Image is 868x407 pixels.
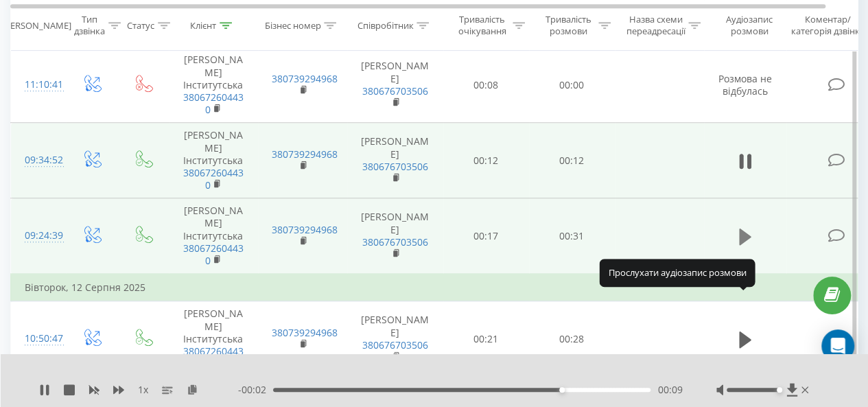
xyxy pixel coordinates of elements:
td: [PERSON_NAME] [347,123,443,198]
div: [PERSON_NAME] [2,20,71,32]
a: 380672604430 [183,166,244,191]
a: 380672604430 [183,242,244,267]
div: Назва схеми переадресації [626,14,685,38]
td: [PERSON_NAME] [347,198,443,274]
td: 00:17 [443,198,529,274]
span: Розмова не відбулась [718,72,772,97]
div: Open Intercom Messenger [821,329,854,362]
td: [PERSON_NAME] [347,47,443,123]
a: 380672604430 [183,345,244,370]
a: 380739294968 [272,72,338,85]
div: Коментар/категорія дзвінка [788,14,868,38]
span: - 00:02 [238,383,273,397]
div: Бізнес номер [264,20,320,32]
div: Тривалість розмови [541,14,595,38]
div: Аудіозапис розмови [716,14,782,38]
span: 1 x [138,383,148,397]
div: Accessibility label [777,387,782,393]
a: 380739294968 [272,326,338,339]
div: Статус [127,20,154,32]
td: [PERSON_NAME] [347,301,443,377]
div: 10:50:47 [25,325,52,352]
div: Тривалість очікування [455,14,509,38]
td: 00:12 [443,123,529,198]
td: 00:08 [443,47,529,123]
a: 380739294968 [272,223,338,236]
td: [PERSON_NAME] Інститутська [169,301,258,377]
td: [PERSON_NAME] Інститутська [169,47,258,123]
a: 380676703506 [362,235,428,248]
td: 00:28 [529,301,615,377]
div: Прослухати аудіозапис розмови [599,259,755,286]
td: 00:00 [529,47,615,123]
td: [PERSON_NAME] Інститутська [169,198,258,274]
a: 380676703506 [362,84,428,97]
td: [PERSON_NAME] Інститутська [169,123,258,198]
a: 380739294968 [272,148,338,161]
td: 00:21 [443,301,529,377]
div: 11:10:41 [25,71,52,98]
div: Клієнт [190,20,216,32]
div: 09:34:52 [25,147,52,174]
div: 09:24:39 [25,222,52,249]
div: Співробітник [357,20,413,32]
td: 00:12 [529,123,615,198]
a: 380676703506 [362,160,428,173]
span: 00:09 [657,383,682,397]
td: 00:31 [529,198,615,274]
div: Тип дзвінка [74,14,105,38]
a: 380672604430 [183,91,244,116]
a: 380676703506 [362,338,428,351]
div: Accessibility label [559,387,565,393]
